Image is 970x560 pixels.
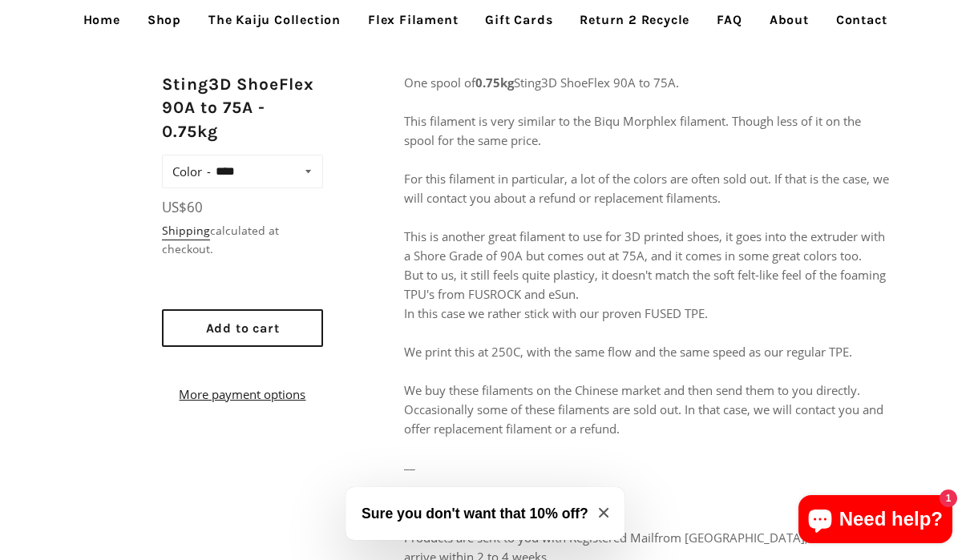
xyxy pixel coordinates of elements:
[162,309,324,347] button: Add to cart
[162,223,210,240] a: Shipping
[404,267,886,302] span: But to us, it still feels quite plasticy, it doesn't match the soft felt-like feel of the foaming...
[162,385,324,404] a: More payment options
[162,198,203,216] span: US$60
[404,454,889,493] p: __
[206,320,280,336] span: Add to cart
[162,73,324,143] h2: Sting3D ShoeFlex 90A to 75A - 0.75kg
[404,73,889,438] p: One spool of Sting3D ShoeFlex 90A to 75A. This filament is very similar to the Biqu Morphlex fila...
[475,75,514,91] strong: 0.75kg
[404,228,885,264] span: This is another great filament to use for 3D printed shoes, it goes into the extruder with a Shor...
[162,222,324,258] div: calculated at checkout.
[172,160,211,183] label: Color
[404,344,852,360] span: We print this at 250C, with the same flow and the same speed as our regular TPE.
[654,530,805,546] span: from [GEOGRAPHIC_DATA]
[404,305,708,321] span: In this case we rather stick with our proven FUSED TPE.
[794,495,957,547] inbox-online-store-chat: Shopify online store chat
